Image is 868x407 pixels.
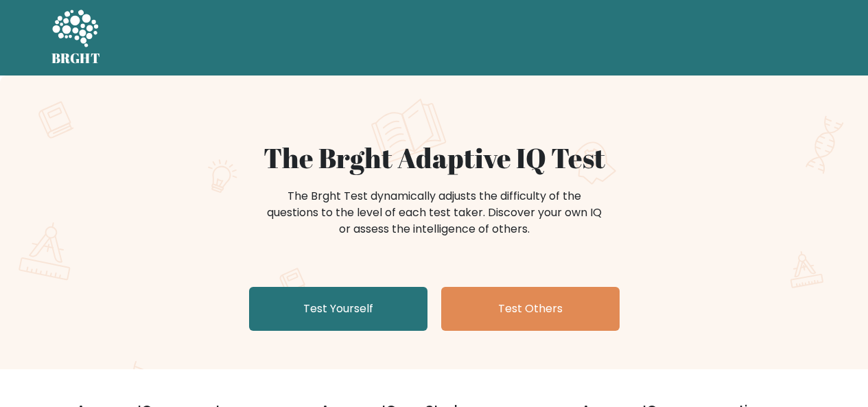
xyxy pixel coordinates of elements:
div: The Brght Test dynamically adjusts the difficulty of the questions to the level of each test take... [263,188,606,237]
a: BRGHT [51,5,101,70]
a: Test Others [441,287,620,331]
h5: BRGHT [51,50,101,67]
h1: The Brght Adaptive IQ Test [99,141,769,174]
a: Test Yourself [249,287,427,331]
